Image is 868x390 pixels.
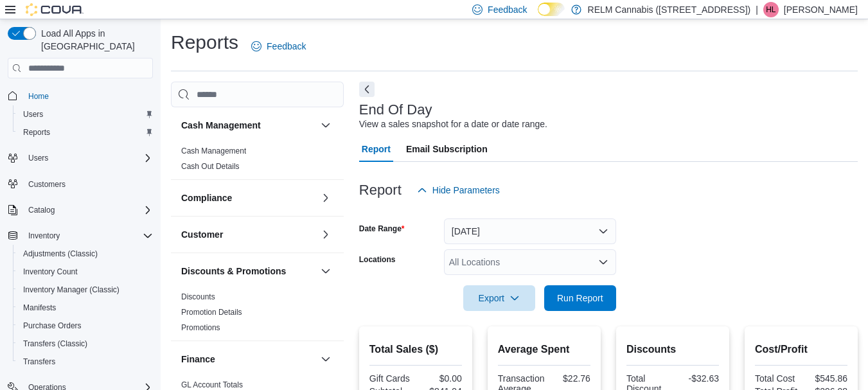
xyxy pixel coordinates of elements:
[18,107,153,122] span: Users
[18,336,153,351] span: Transfers (Classic)
[362,136,391,162] span: Report
[3,149,158,167] button: Users
[13,123,158,141] button: Reports
[13,299,158,317] button: Manifests
[13,245,158,263] button: Adjustments (Classic)
[23,202,60,218] button: Catalog
[13,263,158,281] button: Inventory Count
[784,2,858,17] p: [PERSON_NAME]
[755,373,799,384] div: Total Cost
[18,282,153,297] span: Inventory Manager (Classic)
[412,177,505,203] button: Hide Parameters
[755,342,847,357] h2: Cost/Profit
[471,285,527,311] span: Export
[28,205,55,215] span: Catalog
[181,191,232,204] h3: Compliance
[626,342,719,357] h2: Discounts
[418,373,462,384] div: $0.00
[18,354,60,369] a: Transfers
[3,227,158,245] button: Inventory
[369,373,413,384] div: Gift Cards
[18,125,55,140] a: Reports
[318,263,333,279] button: Discounts & Promotions
[18,300,153,315] span: Manifests
[181,380,243,390] span: GL Account Totals
[588,2,751,17] p: RELM Cannabis ([STREET_ADDRESS])
[538,3,565,16] input: Dark Mode
[18,318,87,333] a: Purchase Orders
[23,87,153,103] span: Home
[23,228,153,244] span: Inventory
[26,3,84,16] img: Cova
[3,175,158,193] button: Customers
[444,218,616,244] button: [DATE]
[557,292,603,305] span: Run Report
[18,264,83,279] a: Inventory Count
[181,146,246,156] span: Cash Management
[23,150,153,166] span: Users
[318,351,333,367] button: Finance
[318,227,333,242] button: Customer
[18,264,153,279] span: Inventory Count
[359,82,375,97] button: Next
[267,40,306,53] span: Feedback
[181,307,242,317] span: Promotion Details
[23,202,153,218] span: Catalog
[28,179,66,190] span: Customers
[23,150,53,166] button: Users
[181,323,220,332] a: Promotions
[246,33,311,59] a: Feedback
[756,2,758,17] p: |
[318,118,333,133] button: Cash Management
[544,285,616,311] button: Run Report
[488,3,527,16] span: Feedback
[23,177,71,192] a: Customers
[23,339,87,349] span: Transfers (Classic)
[28,231,60,241] span: Inventory
[369,342,462,357] h2: Total Sales ($)
[23,303,56,313] span: Manifests
[763,2,779,17] div: Hannah Lemos
[13,317,158,335] button: Purchase Orders
[181,146,246,155] a: Cash Management
[23,321,82,331] span: Purchase Orders
[318,190,333,206] button: Compliance
[359,182,402,198] h3: Report
[181,191,315,204] button: Compliance
[181,380,243,389] a: GL Account Totals
[23,89,54,104] a: Home
[18,246,153,261] span: Adjustments (Classic)
[13,281,158,299] button: Inventory Manager (Classic)
[181,353,315,366] button: Finance
[28,153,48,163] span: Users
[359,254,396,265] label: Locations
[13,105,158,123] button: Users
[181,228,315,241] button: Customer
[18,354,153,369] span: Transfers
[181,265,315,278] button: Discounts & Promotions
[675,373,719,384] div: -$32.63
[3,201,158,219] button: Catalog
[359,224,405,234] label: Date Range
[13,353,158,371] button: Transfers
[18,125,153,140] span: Reports
[23,127,50,137] span: Reports
[18,282,125,297] a: Inventory Manager (Classic)
[181,265,286,278] h3: Discounts & Promotions
[359,102,432,118] h3: End Of Day
[23,176,153,192] span: Customers
[23,285,120,295] span: Inventory Manager (Classic)
[463,285,535,311] button: Export
[598,257,608,267] button: Open list of options
[766,2,775,17] span: HL
[498,342,590,357] h2: Average Spent
[28,91,49,102] span: Home
[181,292,215,301] a: Discounts
[3,86,158,105] button: Home
[359,118,547,131] div: View a sales snapshot for a date or date range.
[181,353,215,366] h3: Finance
[171,30,238,55] h1: Reports
[804,373,847,384] div: $545.86
[181,161,240,172] span: Cash Out Details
